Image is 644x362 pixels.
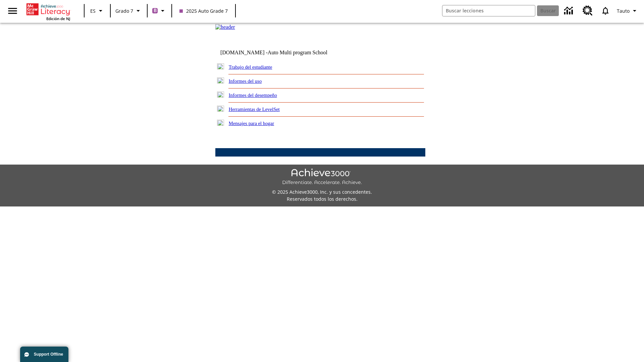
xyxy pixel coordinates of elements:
button: Support Offline [20,347,68,362]
a: Centro de información [560,2,579,20]
a: Mensajes para el hogar [229,121,274,126]
span: Tauto [617,7,630,14]
a: Trabajo del estudiante [229,64,272,70]
img: plus.gif [217,120,224,126]
img: plus.gif [217,63,224,69]
nobr: Auto Multi program School [268,50,327,55]
button: Perfil/Configuración [614,5,641,17]
a: Notificaciones [597,2,614,19]
button: Lenguaje: ES, Selecciona un idioma [87,5,108,17]
span: Support Offline [34,352,63,357]
a: Centro de recursos, Se abrirá en una pestaña nueva. [579,2,597,20]
button: Grado: Grado 7, Elige un grado [113,5,145,17]
input: Buscar campo [442,5,535,16]
a: Herramientas de LevelSet [229,107,280,112]
img: plus.gif [217,77,224,83]
img: Achieve3000 Differentiate Accelerate Achieve [282,169,362,186]
span: Grado 7 [115,7,133,14]
img: plus.gif [217,106,224,112]
div: Portada [26,2,70,21]
span: B [154,6,157,15]
a: Informes del uso [229,78,262,84]
span: 2025 Auto Grade 7 [179,7,228,14]
button: Boost El color de la clase es morado/púrpura. Cambiar el color de la clase. [150,5,169,17]
td: [DOMAIN_NAME] - [220,50,344,56]
span: ES [90,7,96,14]
img: header [215,24,235,30]
img: plus.gif [217,92,224,98]
a: Informes del desempeño [229,93,277,98]
span: Edición de NJ [46,16,70,21]
button: Abrir el menú lateral [3,1,22,21]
